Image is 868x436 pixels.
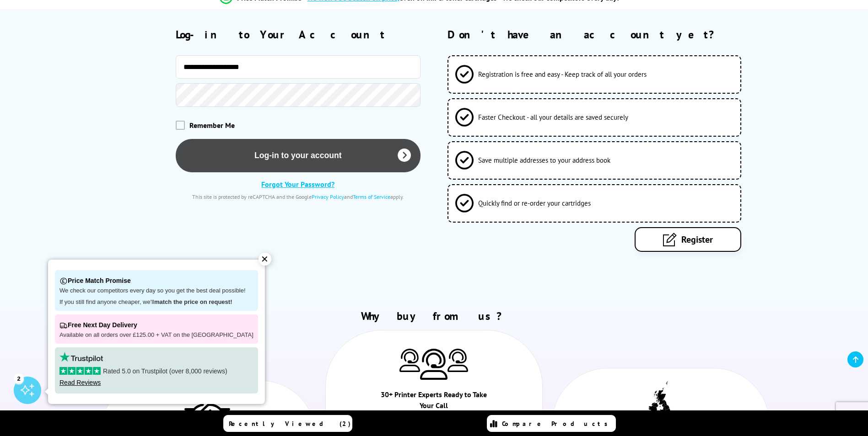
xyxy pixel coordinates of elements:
[59,379,101,386] a: Read Reviews
[223,415,352,432] a: Recently Viewed (2)
[635,227,741,252] a: Register
[229,420,351,428] span: Recently Viewed (2)
[420,349,447,380] img: Printer Experts
[478,156,610,165] span: Save multiple addresses to your address book
[189,121,235,130] span: Remember Me
[59,367,101,375] img: stars-5.svg
[59,275,253,287] p: Price Match Promise
[176,139,421,172] button: Log-in to your account
[59,331,253,339] p: Available on all orders over £125.00 + VAT on the [GEOGRAPHIC_DATA]
[487,415,616,432] a: Compare Products
[176,193,421,200] div: This site is protected by reCAPTCHA and the Google and apply.
[502,420,613,428] span: Compare Products
[59,287,253,295] p: We check our competitors every day so you get the best deal possible!
[59,319,253,331] p: Free Next Day Delivery
[176,27,421,42] h2: Log-in to Your Account
[59,298,253,306] p: If you still find anyone cheaper, we'll
[478,199,591,207] span: Quickly find or re-order your cartridges
[447,27,774,42] h2: Don't have an account yet?
[94,309,774,323] h2: Why buy from us?
[399,349,420,372] img: Printer Experts
[380,389,488,415] div: 30+ Printer Experts Ready to Take Your Call
[681,234,713,245] span: Register
[154,298,232,305] strong: match the price on request!
[59,367,253,375] p: Rated 5.0 on Trustpilot (over 8,000 reviews)
[353,193,390,200] a: Terms of Service
[14,373,24,383] div: 2
[59,352,103,362] img: trustpilot rating
[259,253,271,266] div: ✕
[478,113,628,122] span: Faster Checkout - all your details are saved securely
[648,381,673,423] img: UK tax payer
[261,180,334,189] a: Forgot Your Password?
[447,349,468,372] img: Printer Experts
[478,70,647,79] span: Registration is free and easy - Keep track of all your orders
[312,193,344,200] a: Privacy Policy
